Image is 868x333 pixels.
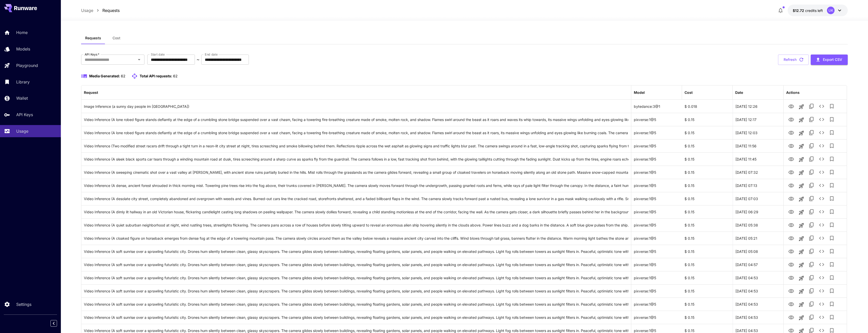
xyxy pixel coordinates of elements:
p: API Keys [16,112,33,118]
button: Add to library [827,128,837,138]
div: 24 Sep, 2025 05:08 [733,245,783,258]
button: Copy TaskUUID [806,101,817,111]
button: Copy TaskUUID [806,114,817,125]
div: Click to copy prompt [84,100,629,113]
button: View [786,180,796,190]
div: 24 Sep, 2025 07:13 [733,179,783,192]
button: Copy TaskUUID [806,312,817,322]
button: See details [817,286,827,296]
div: Click to copy prompt [84,311,629,324]
button: Add to library [827,286,837,296]
button: View [786,141,796,151]
button: See details [817,180,827,190]
div: $ 0.15 [682,166,733,179]
div: pixverse:1@5 [631,218,682,232]
p: Usage [81,7,93,13]
button: Copy TaskUUID [806,220,817,230]
button: View [786,127,796,138]
button: Launch in playground [796,300,806,310]
button: Copy TaskUUID [806,286,817,296]
p: Home [16,29,28,36]
button: Add to library [827,273,837,283]
div: $ 0.15 [682,205,733,218]
label: Start date [151,52,165,57]
div: $ 0.15 [682,179,733,192]
div: Click to copy prompt [84,245,629,258]
p: Settings [16,301,31,307]
button: Launch in playground [796,313,806,323]
button: See details [817,128,827,138]
button: Copy TaskUUID [806,194,817,204]
div: Click to copy prompt [84,219,629,232]
div: Click to copy prompt [84,192,629,205]
div: 24 Sep, 2025 04:53 [733,284,783,297]
span: credits left [805,8,823,13]
button: Launch in playground [796,260,806,270]
button: See details [817,299,827,309]
button: Add to library [827,312,837,322]
p: Models [16,46,30,52]
a: Requests [102,7,120,13]
label: API Keys [85,52,99,57]
button: Launch in playground [796,154,806,165]
div: 24 Sep, 2025 04:53 [733,297,783,311]
button: See details [817,220,827,230]
button: View [786,272,796,283]
button: Copy TaskUUID [806,299,817,309]
div: Click to copy prompt [84,258,629,271]
div: pixverse:1@5 [631,205,682,218]
div: UK [827,7,835,14]
div: pixverse:1@5 [631,284,682,297]
div: pixverse:1@5 [631,297,682,311]
div: Click to copy prompt [84,153,629,166]
div: pixverse:1@5 [631,126,682,139]
span: $12.72 [793,8,805,13]
p: Library [16,79,30,85]
button: Launch in playground [796,128,806,138]
div: 24 Sep, 2025 11:56 [733,139,783,152]
span: Cost [113,36,120,40]
button: Open [136,56,143,63]
button: Add to library [827,194,837,204]
div: pixverse:1@5 [631,258,682,271]
button: See details [817,154,827,164]
button: Launch in playground [796,220,806,231]
div: Click to copy prompt [84,232,629,245]
button: Copy TaskUUID [806,141,817,151]
button: Add to library [827,220,837,230]
div: Actions [786,90,800,95]
button: Copy TaskUUID [806,233,817,243]
div: Request [84,90,98,95]
button: See details [817,233,827,243]
button: See details [817,312,827,322]
div: 24 Sep, 2025 12:17 [733,113,783,126]
button: Launch in playground [796,115,806,125]
button: Launch in playground [796,207,806,217]
div: Click to copy prompt [84,179,629,192]
span: 62 [121,74,125,78]
button: Add to library [827,180,837,190]
div: $ 0.15 [682,271,733,284]
div: 24 Sep, 2025 05:21 [733,232,783,245]
button: Copy TaskUUID [806,167,817,177]
button: View [786,233,796,243]
p: Wallet [16,95,28,101]
button: Copy TaskUUID [806,259,817,270]
button: Launch in playground [796,247,806,257]
button: Add to library [827,299,837,309]
button: See details [817,246,827,256]
button: Launch in playground [796,141,806,151]
button: Copy TaskUUID [806,207,817,217]
div: Click to copy prompt [84,139,629,152]
div: pixverse:1@5 [631,152,682,166]
button: Add to library [827,154,837,164]
button: View [786,312,796,322]
div: $ 0.15 [682,126,733,139]
div: pixverse:1@5 [631,192,682,205]
button: View [786,101,796,111]
div: 24 Sep, 2025 04:53 [733,271,783,284]
button: Launch in playground [796,234,806,244]
button: Export CSV [811,55,848,65]
div: Click to copy prompt [84,126,629,139]
div: pixverse:1@5 [631,166,682,179]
